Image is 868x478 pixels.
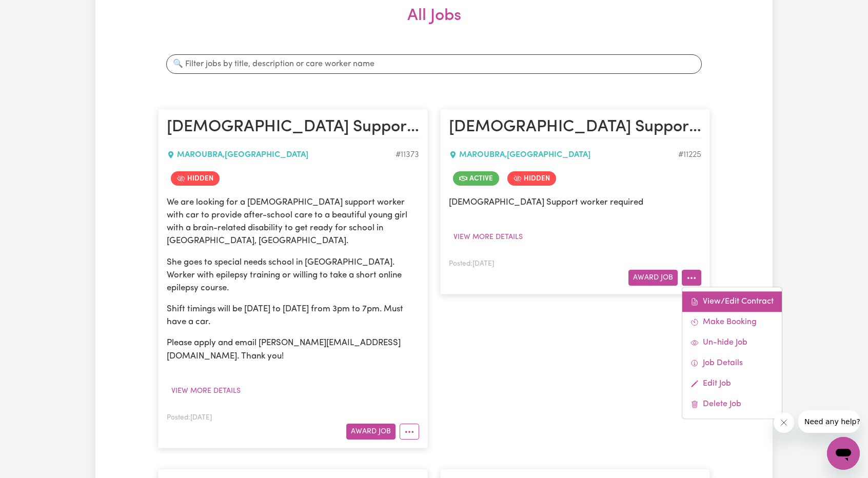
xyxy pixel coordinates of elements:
[682,312,782,332] a: Make Booking
[678,149,701,161] div: Job ID #11225
[682,353,782,373] a: Job Details
[167,383,245,399] button: View more details
[682,332,782,353] a: Un-hide Job
[449,149,678,161] div: MAROUBRA , [GEOGRAPHIC_DATA]
[167,336,419,362] p: Please apply and email [PERSON_NAME][EMAIL_ADDRESS][DOMAIN_NAME]. Thank you!
[346,424,396,440] button: Award Job
[167,414,212,421] span: Posted: [DATE]
[449,196,701,209] p: [DEMOGRAPHIC_DATA] Support worker required
[449,229,527,245] button: View more details
[396,149,419,161] div: Job ID #11373
[682,287,782,419] div: More options
[171,171,220,186] span: Job is hidden
[628,270,678,286] button: Award Job
[507,171,556,186] span: Job is hidden
[682,373,782,394] a: Edit Job
[827,437,860,470] iframe: Button to launch messaging window
[453,171,499,186] span: Job is active
[682,394,782,414] a: Delete Job
[798,410,860,433] iframe: Message from company
[682,270,701,286] button: More options
[6,7,62,15] span: Need any help?
[167,256,419,295] p: She goes to special needs school in [GEOGRAPHIC_DATA]. Worker with epilepsy training or willing t...
[158,6,710,42] h2: All Jobs
[167,303,419,328] p: Shift timings will be [DATE] to [DATE] from 3pm to 7pm. Must have a car.
[400,424,419,440] button: More options
[774,412,794,433] iframe: Close message
[449,117,701,138] h2: Female Support worker required
[682,291,782,312] a: View/Edit Contract
[166,54,702,74] input: 🔍 Filter jobs by title, description or care worker name
[167,149,396,161] div: MAROUBRA , [GEOGRAPHIC_DATA]
[167,196,419,248] p: We are looking for a [DEMOGRAPHIC_DATA] support worker with car to provide after-school care to a...
[449,261,494,267] span: Posted: [DATE]
[167,117,419,138] h2: Female Support Worker Needed For Community Access - MAROUBRA, New South Wales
